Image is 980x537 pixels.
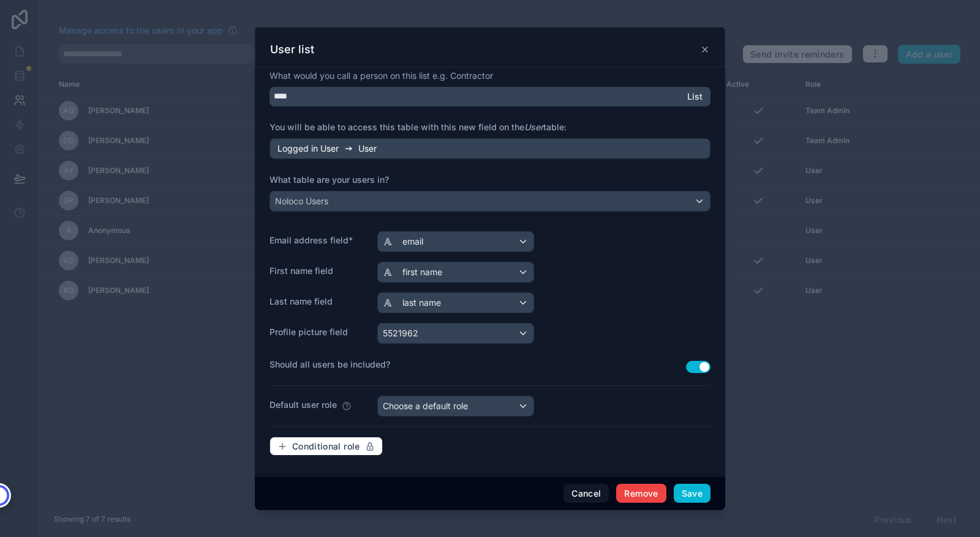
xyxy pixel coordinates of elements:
[687,91,703,102] span: List
[383,401,468,411] span: Choose a default role
[277,143,339,155] span: Logged in User
[377,231,534,252] button: email
[269,122,567,132] span: You will be able to access this table with this new field on the table:
[269,87,680,106] input: display-name
[563,484,609,503] button: Cancel
[377,292,534,313] button: last name
[524,122,543,132] em: User
[402,235,423,248] span: email
[383,327,418,339] span: 5521962
[674,484,710,503] button: Save
[269,358,686,371] label: Should all users be included?
[269,399,337,411] label: Default user role
[358,143,377,155] span: User
[269,295,367,308] label: Last name field
[377,262,534,283] button: first name
[275,195,328,207] span: Noloco Users
[269,191,710,212] button: Noloco Users
[269,174,710,186] label: What table are your users in?
[402,266,442,278] span: first name
[269,326,367,338] label: Profile picture field
[269,234,367,246] label: Email address field*
[269,70,710,82] p: What would you call a person on this list e.g. Contractor
[616,484,666,503] button: Remove
[377,396,534,417] button: Choose a default role
[402,297,441,309] span: last name
[270,42,314,57] h3: User list
[269,437,383,456] button: Conditional role
[292,441,360,452] span: Conditional role
[377,323,534,344] button: 5521962
[269,265,367,277] label: First name field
